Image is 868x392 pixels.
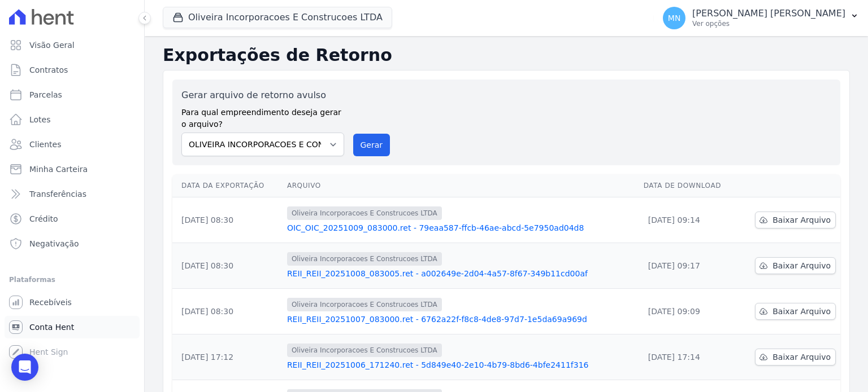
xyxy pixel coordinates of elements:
[283,174,639,197] th: Arquivo
[755,349,836,365] a: Baixar Arquivo
[172,289,283,334] td: [DATE] 08:30
[29,188,86,200] span: Transferências
[755,257,836,274] a: Baixar Arquivo
[772,260,831,271] span: Baixar Arquivo
[639,197,738,243] td: [DATE] 09:14
[639,334,738,380] td: [DATE] 17:14
[287,314,635,325] a: REII_REII_20251007_083000.ret - 6762a22f-f8c8-4de8-97d7-1e5da69a969d
[9,273,135,287] div: Plataformas
[287,268,635,279] a: REII_REII_20251008_083005.ret - a002649e-2d04-4a57-8f67-349b11cd00af
[287,222,635,234] a: OIC_OIC_20251009_083000.ret - 79eaa587-ffcb-46ae-abcd-5e7950ad04d8
[11,354,38,381] div: Open Intercom Messenger
[5,59,140,81] a: Contratos
[29,139,61,150] span: Clientes
[29,321,74,333] span: Conta Hent
[163,7,392,28] button: Oliveira Incorporacoes E Construcoes LTDA
[172,334,283,380] td: [DATE] 17:12
[772,214,831,226] span: Baixar Arquivo
[5,208,140,230] a: Crédito
[172,243,283,289] td: [DATE] 08:30
[692,8,845,19] p: [PERSON_NAME] [PERSON_NAME]
[287,298,442,311] span: Oliveira Incorporacoes E Construcoes LTDA
[29,164,88,175] span: Minha Carteira
[287,252,442,266] span: Oliveira Incorporacoes E Construcoes LTDA
[287,359,635,371] a: REII_REII_20251006_171240.ret - 5d849e40-2e10-4b79-8bd6-4bfe2411f316
[5,133,140,156] a: Clientes
[772,306,831,317] span: Baixar Arquivo
[639,289,738,334] td: [DATE] 09:09
[5,158,140,180] a: Minha Carteira
[181,89,344,102] label: Gerar arquivo de retorno avulso
[29,297,72,308] span: Recebíveis
[29,114,51,125] span: Lotes
[181,102,344,130] label: Para qual empreendimento deseja gerar o arquivo?
[654,2,868,34] button: MN [PERSON_NAME] [PERSON_NAME] Ver opções
[639,174,738,197] th: Data de Download
[692,19,845,28] p: Ver opções
[5,232,140,255] a: Negativação
[29,64,68,76] span: Contratos
[29,39,75,51] span: Visão Geral
[172,197,283,243] td: [DATE] 08:30
[5,34,140,56] a: Visão Geral
[668,14,681,22] span: MN
[755,212,836,228] a: Baixar Arquivo
[639,243,738,289] td: [DATE] 09:17
[5,183,140,205] a: Transferências
[5,108,140,131] a: Lotes
[5,316,140,338] a: Conta Hent
[287,206,442,220] span: Oliveira Incorporacoes E Construcoes LTDA
[29,238,79,249] span: Negativação
[755,303,836,320] a: Baixar Arquivo
[172,174,283,197] th: Data da Exportação
[5,83,140,106] a: Parcelas
[353,134,390,156] button: Gerar
[29,213,58,224] span: Crédito
[772,351,831,363] span: Baixar Arquivo
[163,45,850,65] h2: Exportações de Retorno
[29,89,62,100] span: Parcelas
[287,343,442,357] span: Oliveira Incorporacoes E Construcoes LTDA
[5,291,140,314] a: Recebíveis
